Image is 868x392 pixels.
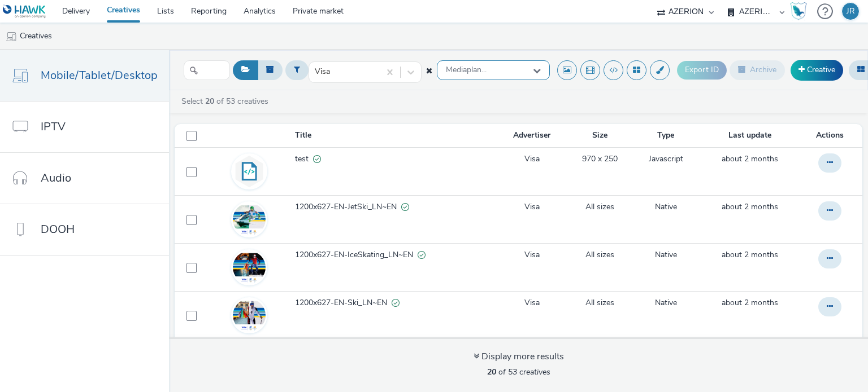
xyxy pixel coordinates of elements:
div: Valid [418,249,426,261]
a: Native [655,297,677,309]
a: testValid [295,153,496,170]
img: undefined Logo [3,5,46,19]
a: Visa [524,201,540,213]
th: Actions [802,124,863,147]
a: All sizes [585,249,614,261]
span: test [295,153,313,165]
span: IPTV [41,118,66,135]
img: 3cd978d5-1af9-4bee-acef-4ac256d45099.jpg [233,251,266,284]
span: 1200x627-EN-Ski_LN~EN [295,297,392,309]
a: All sizes [585,297,614,309]
a: Creative [791,60,843,80]
a: 1200x627-EN-JetSki_LN~ENValid [295,201,496,218]
strong: 20 [487,367,496,377]
a: 970 x 250 [582,153,618,165]
button: Export ID [677,61,727,79]
div: Valid [313,153,321,165]
th: Last update [698,124,801,147]
th: Advertiser [497,124,566,147]
img: 39a4a3d8-7d85-41cf-b520-66901afd0c87.jpg [233,203,266,236]
a: Javascript [649,153,683,165]
span: Mobile/Tablet/Desktop [41,67,158,83]
th: Title [294,124,497,147]
a: 1200x627-EN-Ski_LN~ENValid [295,297,496,314]
span: Mediaplan... [446,65,487,75]
button: Archive [730,60,785,80]
a: Native [655,201,677,213]
span: DOOH [41,221,75,237]
a: All sizes [585,201,614,213]
span: about 2 months [722,249,778,260]
a: Select of 53 creatives [180,96,273,107]
a: 28 July 2025, 16:28 [722,201,778,213]
span: 1200x627-EN-IceSkating_LN~EN [295,249,418,261]
a: Visa [524,297,540,309]
span: Audio [41,170,71,186]
strong: 20 [205,96,214,107]
div: Valid [392,297,400,309]
a: Native [655,249,677,261]
span: about 2 months [722,153,778,164]
a: 28 July 2025, 16:18 [722,297,778,309]
img: df85f69e-0b5a-4e49-9d53-d5ce9512a532.jpg [233,299,266,332]
span: 1200x627-EN-JetSki_LN~EN [295,201,401,213]
img: code.svg [233,155,266,188]
div: JR [847,3,855,20]
input: Search... [184,60,230,80]
span: about 2 months [722,201,778,212]
a: 31 July 2025, 17:22 [722,153,778,165]
a: Visa [524,153,540,165]
span: about 2 months [722,297,778,308]
th: Size [567,124,633,147]
th: Type [633,124,698,147]
a: Hawk Academy [790,2,811,20]
div: Display more results [474,350,564,363]
a: Visa [524,249,540,261]
a: 1200x627-EN-IceSkating_LN~ENValid [295,249,496,266]
a: 28 July 2025, 16:25 [722,249,778,261]
img: mobile [6,31,17,42]
span: of 53 creatives [487,367,550,377]
div: Valid [401,201,409,213]
img: Hawk Academy [790,2,807,20]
